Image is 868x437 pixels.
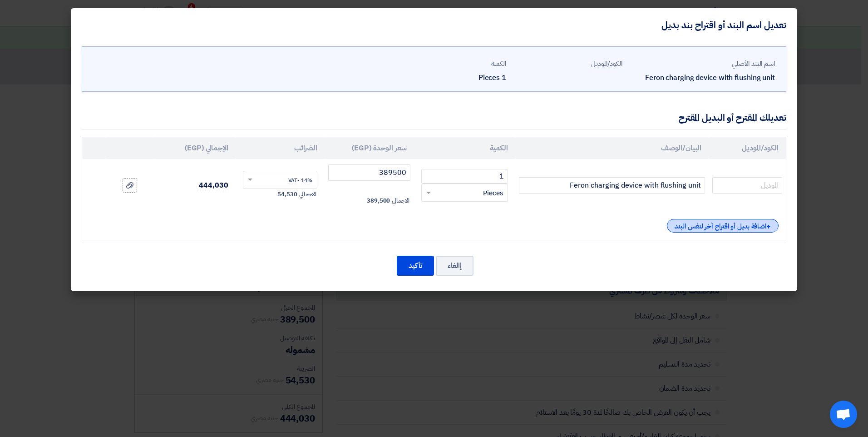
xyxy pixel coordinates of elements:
div: Feron charging device with flushing unit [630,72,775,83]
div: الكود/الموديل [513,59,622,69]
span: 444,030 [199,180,228,191]
th: الضرائب [236,137,325,159]
div: الكمية [397,59,506,69]
span: Pieces [483,188,503,199]
th: الإجمالي (EGP) [153,137,235,159]
div: 1 Pieces [397,72,506,83]
input: الموديل [712,177,782,194]
span: الاجمالي [299,190,316,199]
th: البيان/الوصف [515,137,709,159]
th: الكود/الموديل [709,137,786,159]
div: اسم البند الأصلي [630,59,775,69]
ng-select: VAT [243,171,318,189]
span: 54,530 [277,190,297,199]
button: إالغاء [436,256,473,276]
input: RFQ_STEP1.ITEMS.2.AMOUNT_TITLE [421,169,508,184]
button: تأكيد [397,256,434,276]
span: + [766,221,771,232]
span: الاجمالي [392,196,409,205]
span: 389,500 [367,196,390,205]
th: سعر الوحدة (EGP) [325,137,414,159]
th: الكمية [414,137,515,159]
h4: تعديل اسم البند أو اقتراح بند بديل [661,19,786,31]
div: Open chat [830,401,857,428]
div: اضافة بديل أو اقتراح آخر لنفس البند [667,219,779,233]
input: أدخل سعر الوحدة [328,164,410,181]
input: Add Item Description [519,177,705,194]
div: تعديلك المقترح أو البديل المقترح [679,111,786,124]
